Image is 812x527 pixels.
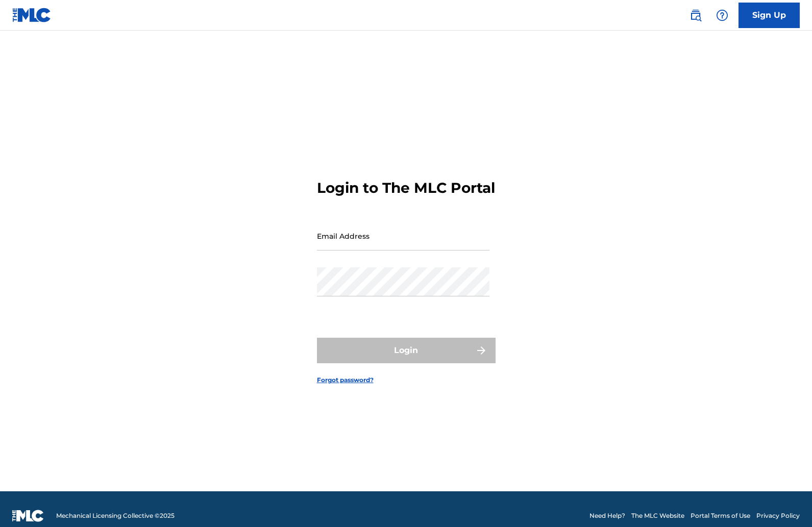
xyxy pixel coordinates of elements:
[317,375,374,385] a: Forgot password?
[691,511,750,520] a: Portal Terms of Use
[716,9,728,21] img: help
[317,179,495,197] h3: Login to The MLC Portal
[690,9,702,21] img: search
[631,511,684,520] a: The MLC Website
[12,510,44,522] img: logo
[739,3,800,28] a: Sign Up
[712,5,732,26] div: Help
[685,5,706,26] a: Public Search
[56,511,175,520] span: Mechanical Licensing Collective © 2025
[12,8,52,22] img: MLC Logo
[589,511,625,520] a: Need Help?
[756,511,800,520] a: Privacy Policy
